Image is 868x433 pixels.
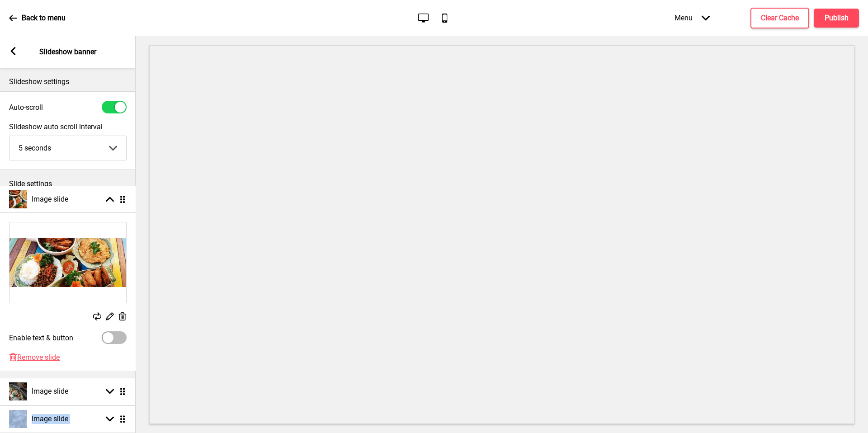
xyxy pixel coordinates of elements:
[665,5,719,31] div: Menu
[9,6,66,30] a: Back to menu
[9,103,43,112] label: Auto-scroll
[32,386,68,396] h4: Image slide
[9,122,127,131] label: Slideshow auto scroll interval
[39,47,96,57] p: Slideshow banner
[22,13,66,23] p: Back to menu
[814,9,859,28] button: Publish
[9,179,127,189] p: Slide settings
[9,77,127,87] p: Slideshow settings
[32,414,68,424] h4: Image slide
[761,13,799,23] h4: Clear Cache
[825,13,849,23] h4: Publish
[750,8,809,28] button: Clear Cache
